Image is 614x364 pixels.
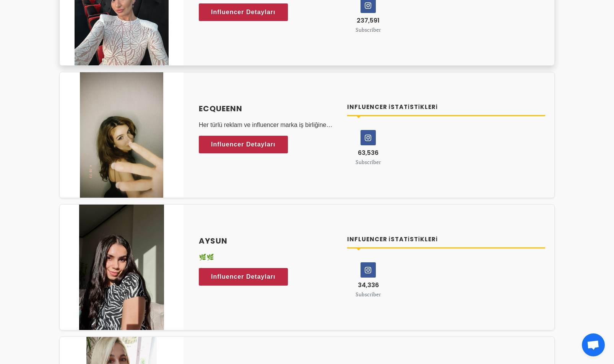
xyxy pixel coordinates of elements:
[199,3,288,21] a: Influencer Detayları
[358,281,379,289] span: 34,336
[211,139,276,150] span: Influencer Detayları
[199,120,338,130] p: Her türlü reklam ve influencer marka iş birliğine açığım story reels paylaşımı post atımı sağları...
[357,16,380,25] span: 237,591
[199,268,288,286] a: Influencer Detayları
[199,253,338,262] p: 🌿🌿
[347,103,546,112] h4: Influencer İstatistikleri
[356,158,381,166] small: Subscriber
[356,291,381,298] small: Subscriber
[211,6,276,18] span: Influencer Detayları
[199,136,288,153] a: Influencer Detayları
[356,26,381,33] small: Subscriber
[582,333,605,356] a: Açık sohbet
[347,235,546,244] h4: Influencer İstatistikleri
[199,235,338,247] a: Aysun
[358,148,378,157] span: 63,536
[211,271,276,283] span: Influencer Detayları
[199,103,338,114] a: Ecqueenn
